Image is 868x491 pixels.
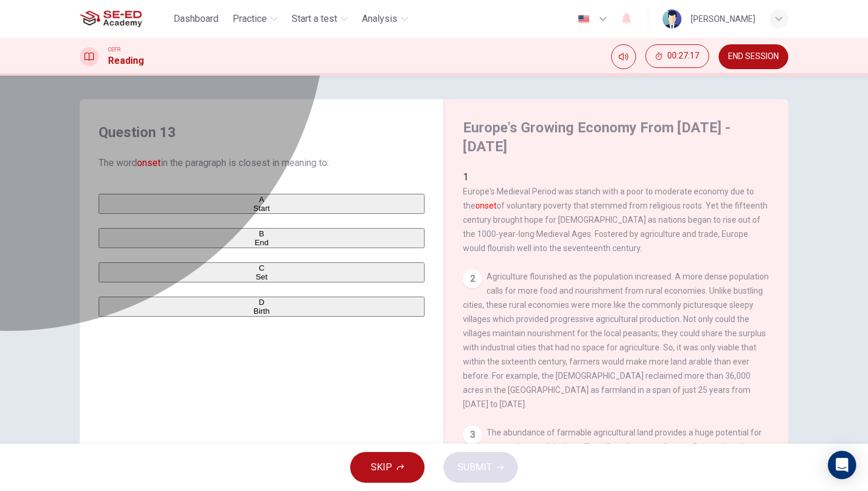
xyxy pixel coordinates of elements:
[100,195,423,204] div: A
[719,44,788,69] button: END SESSION
[576,15,591,24] img: en
[463,118,766,156] h4: Europe's Growing Economy From [DATE] - [DATE]
[100,229,423,238] div: B
[463,187,768,253] span: Europe's Medieval Period was stanch with a poor to moderate economy due to the of voluntary pover...
[137,157,161,168] font: onset
[253,307,269,316] span: Birth
[287,8,353,30] button: Start a test
[228,8,282,30] button: Practice
[254,238,269,247] span: End
[100,298,423,307] div: D
[463,272,769,409] span: Agriculture flourished as the population increased. A more dense population calls for more food a...
[371,459,392,476] span: SKIP
[463,425,482,444] div: 3
[99,262,425,282] button: CSet
[108,45,120,54] span: CEFR
[362,12,397,26] span: Analysis
[463,170,770,184] div: 1
[99,297,425,317] button: DBirth
[100,264,423,272] div: C
[691,12,755,26] div: [PERSON_NAME]
[475,201,497,210] font: onset
[828,451,856,479] div: Open Intercom Messenger
[463,269,482,288] div: 2
[645,44,709,68] button: 00:27:17
[80,7,142,31] img: SE-ED Academy logo
[169,8,223,30] button: Dashboard
[728,52,779,61] span: END SESSION
[108,54,144,68] h1: Reading
[256,272,267,281] span: Set
[645,44,709,69] div: Hide
[80,7,169,31] a: SE-ED Academy logo
[99,156,425,170] span: The word in the paragraph is closest in meaning to:
[233,12,267,26] span: Practice
[174,12,218,26] span: Dashboard
[667,51,699,61] span: 00:27:17
[663,9,681,28] img: Profile picture
[357,8,413,30] button: Analysis
[292,12,337,26] span: Start a test
[99,194,425,214] button: AStart
[611,44,636,69] div: Mute
[99,123,425,142] h4: Question 13
[99,228,425,248] button: BEnd
[350,452,425,483] button: SKIP
[253,204,270,213] span: Start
